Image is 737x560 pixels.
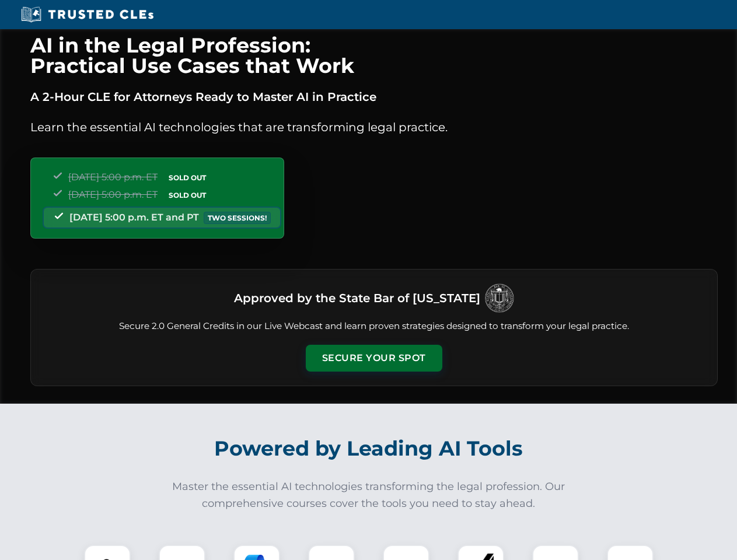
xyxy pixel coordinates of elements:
span: [DATE] 5:00 p.m. ET [68,171,158,183]
p: Secure 2.0 General Credits in our Live Webcast and learn proven strategies designed to transform ... [45,320,703,333]
button: Secure Your Spot [306,345,442,372]
p: A 2-Hour CLE for Attorneys Ready to Master AI in Practice [30,87,718,106]
p: Master the essential AI technologies transforming the legal profession. Our comprehensive courses... [165,478,573,512]
span: SOLD OUT [165,189,210,201]
span: SOLD OUT [165,171,210,184]
h1: AI in the Legal Profession: Practical Use Cases that Work [30,35,718,76]
img: Trusted CLEs [18,6,157,23]
img: Logo [485,283,514,313]
span: [DATE] 5:00 p.m. ET [68,189,158,200]
h3: Approved by the State Bar of [US_STATE] [234,288,480,309]
p: Learn the essential AI technologies that are transforming legal practice. [30,118,718,136]
h2: Powered by Leading AI Tools [46,428,692,469]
